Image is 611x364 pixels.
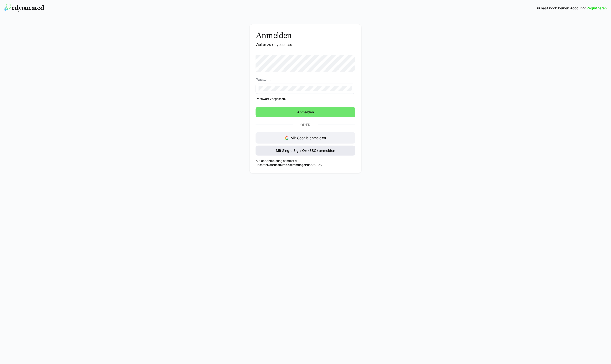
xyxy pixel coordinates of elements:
[296,110,315,115] span: Anmelden
[256,42,355,47] p: Weiter zu edyoucated
[267,163,307,167] a: Datenschutzbestimmungen
[536,6,586,11] span: Du hast noch keinen Account?
[256,132,355,144] button: Mit Google anmelden
[275,148,336,153] span: Mit Single Sign-On (SSO) anmelden
[256,159,355,167] p: Mit der Anmeldung stimmst du unseren und zu.
[312,163,319,167] a: AGB
[256,78,271,82] span: Passwort
[587,6,607,11] a: Registrieren
[256,146,355,156] button: Mit Single Sign-On (SSO) anmelden
[4,4,44,12] img: edyoucated
[256,107,355,117] button: Anmelden
[256,30,355,40] h3: Anmelden
[293,121,318,128] p: Oder
[291,136,326,140] span: Mit Google anmelden
[256,97,355,101] a: Passwort vergessen?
